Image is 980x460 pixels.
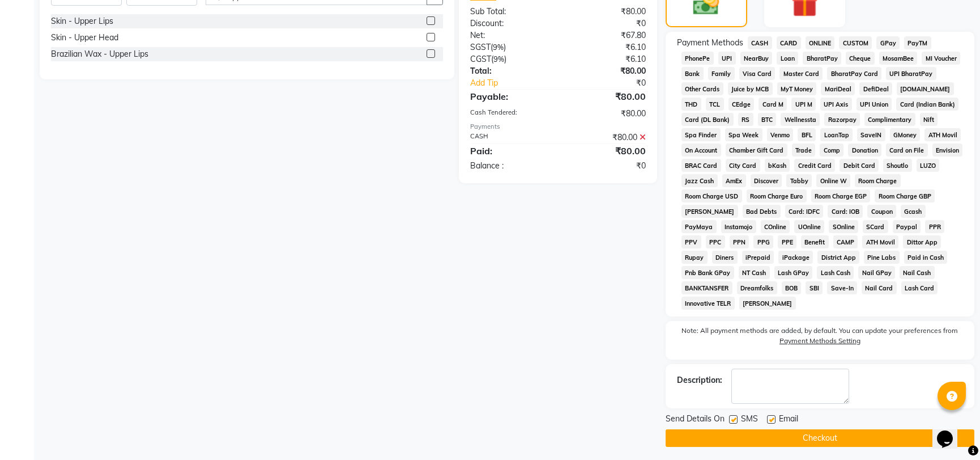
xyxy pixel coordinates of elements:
[779,336,860,346] label: Payment Methods Setting
[777,36,801,49] span: CARD
[728,82,773,95] span: Juice by MCB
[558,6,654,18] div: ₹80.00
[811,189,871,202] span: Room Charge EGP
[759,98,787,111] span: Card M
[493,43,504,52] span: 9%
[743,205,781,218] span: Bad Debts
[857,98,892,111] span: UPI Union
[681,113,734,126] span: Card (DL Bank)
[920,113,938,126] span: Nift
[883,159,912,172] span: Shoutlo
[462,77,574,89] a: Add Tip
[801,235,829,248] span: Benefit
[558,29,654,41] div: ₹67.80
[932,415,969,449] iframe: chat widget
[462,18,558,29] div: Discount:
[677,326,963,351] label: Note: All payment methods are added, by default. You can update your preferences from
[722,174,746,187] span: AmEx
[470,122,646,132] div: Payments
[740,52,773,65] span: NearBuy
[820,128,853,141] span: LoanTap
[737,281,777,294] span: Dreamfolks
[462,90,558,103] div: Payable:
[739,297,796,310] span: [PERSON_NAME]
[706,235,725,248] span: PPC
[51,15,113,27] div: Skin - Upper Lips
[767,128,794,141] span: Venmo
[51,32,118,44] div: Skin - Upper Head
[681,281,732,294] span: BANKTANSFER
[681,189,742,202] span: Room Charge USD
[558,65,654,77] div: ₹80.00
[462,108,558,120] div: Cash Tendered:
[739,266,770,279] span: NT Cash
[903,235,941,248] span: Dittor App
[462,53,558,65] div: ( )
[726,159,760,172] span: City Card
[816,174,850,187] span: Online W
[806,36,835,49] span: ONLINE
[862,235,898,248] span: ATH Movil
[779,67,823,80] span: Master Card
[739,67,776,80] span: Visa Card
[462,41,558,53] div: ( )
[470,54,491,64] span: CGST
[728,98,755,111] span: CEdge
[712,251,738,264] span: Diners
[886,67,936,80] span: UPI BharatPay
[904,251,948,264] span: Paid in Cash
[781,113,820,126] span: Wellnessta
[803,52,841,65] span: BharatPay
[681,98,701,111] span: THD
[747,189,807,202] span: Room Charge Euro
[677,374,722,386] div: Description:
[848,144,881,157] span: Donation
[827,67,881,80] span: BharatPay Card
[886,144,928,157] span: Card on File
[863,220,888,233] span: SCard
[786,174,812,187] span: Tabby
[778,235,796,248] span: PPE
[681,67,704,80] span: Bank
[462,65,558,77] div: Total:
[867,205,896,218] span: Coupon
[857,128,885,141] span: SaveIN
[462,160,558,172] div: Balance :
[806,281,823,294] span: SBI
[820,98,852,111] span: UPI Axis
[917,159,940,172] span: LUZO
[681,220,717,233] span: PayMaya
[932,144,963,157] span: Envision
[558,90,654,103] div: ₹80.00
[839,36,872,49] span: CUSTOM
[725,128,762,141] span: Spa Week
[817,266,854,279] span: Lash Cash
[904,36,931,49] span: PayTM
[681,266,734,279] span: Pnb Bank GPay
[824,113,860,126] span: Razorpay
[558,53,654,65] div: ₹6.10
[785,205,824,218] span: Card: IDFC
[558,18,654,29] div: ₹0
[777,52,798,65] span: Loan
[901,281,938,294] span: Lash Card
[821,82,855,95] span: MariDeal
[864,251,900,264] span: Pine Labs
[901,205,926,218] span: Gcash
[925,220,944,233] span: PPR
[798,128,816,141] span: BFL
[558,108,654,120] div: ₹80.00
[470,42,491,52] span: SGST
[858,266,895,279] span: Nail GPay
[820,144,843,157] span: Comp
[827,281,857,294] span: Save-In
[558,144,654,158] div: ₹80.00
[681,159,721,172] span: BRAC Card
[666,429,974,447] button: Checkout
[681,235,701,248] span: PPV
[462,144,558,158] div: Paid:
[681,251,708,264] span: Rupay
[558,160,654,172] div: ₹0
[817,251,859,264] span: District App
[677,37,743,49] span: Payment Methods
